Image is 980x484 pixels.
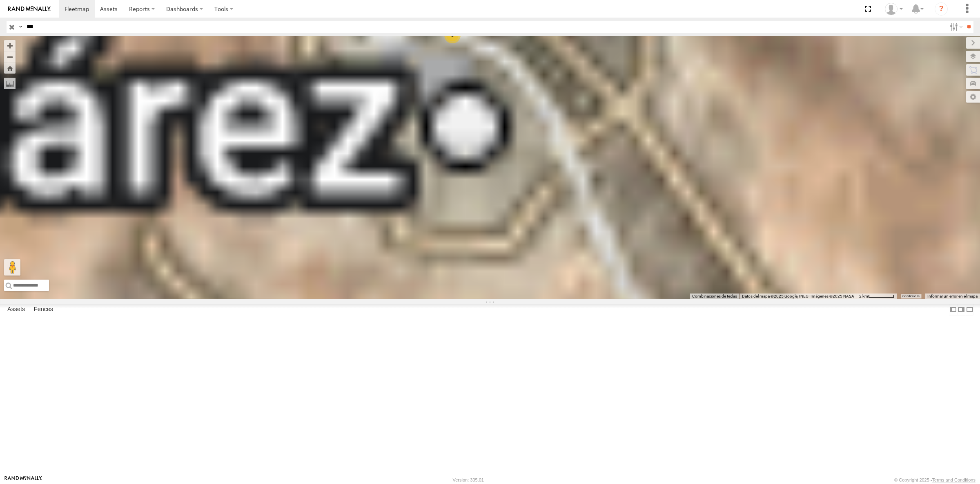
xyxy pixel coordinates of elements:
[857,294,897,299] button: Escala del mapa: 2 km por 61 píxeles
[4,40,16,51] button: Zoom in
[742,294,854,298] span: Datos del mapa ©2025 Google, INEGI Imágenes ©2025 NASA
[4,63,16,74] button: Zoom Home
[692,294,737,299] button: Combinaciones de teclas
[932,477,976,482] a: Terms and Conditions
[4,78,16,89] label: Measure
[882,3,906,15] div: Roberto Garcia
[30,304,57,315] label: Fences
[4,259,20,276] button: Arrastra el hombrecito naranja al mapa para abrir Street View
[957,304,965,316] label: Dock Summary Table to the Right
[8,6,51,12] img: rand-logo.svg
[4,51,16,63] button: Zoom out
[947,21,964,33] label: Search Filter Options
[4,476,42,484] a: Visit our Website
[859,294,868,298] span: 2 km
[927,294,978,298] a: Informar un error en el mapa
[453,477,484,482] div: Version: 305.01
[966,91,980,103] label: Map Settings
[3,304,29,315] label: Assets
[935,2,948,16] i: ?
[894,477,976,482] div: © Copyright 2025 -
[902,295,920,298] a: Condiciones
[949,304,957,316] label: Dock Summary Table to the Left
[17,21,24,33] label: Search Query
[966,304,974,316] label: Hide Summary Table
